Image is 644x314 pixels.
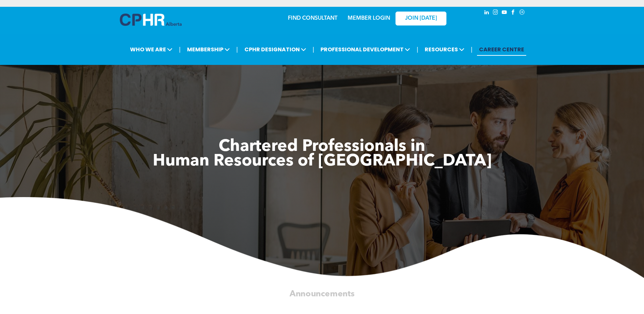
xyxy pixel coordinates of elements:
a: instagram [492,8,499,18]
span: RESOURCES [423,43,466,56]
a: youtube [501,8,508,18]
a: linkedin [483,8,491,18]
span: WHO WE ARE [128,43,174,56]
li: | [417,42,418,56]
a: MEMBER LOGIN [348,16,390,21]
span: Chartered Professionals in [219,139,425,155]
span: PROFESSIONAL DEVELOPMENT [318,43,412,56]
span: Announcements [290,290,354,298]
span: JOIN [DATE] [405,15,437,22]
li: | [471,42,473,56]
li: | [313,42,314,56]
img: A blue and white logo for cp alberta [120,14,182,26]
a: JOIN [DATE] [395,12,446,25]
span: MEMBERSHIP [185,43,232,56]
span: Human Resources of [GEOGRAPHIC_DATA] [153,153,492,170]
span: CPHR DESIGNATION [242,43,308,56]
a: Social network [518,8,526,18]
li: | [236,42,238,56]
a: FIND CONSULTANT [288,16,337,21]
li: | [179,42,181,56]
a: CAREER CENTRE [477,43,526,56]
a: facebook [510,8,517,18]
